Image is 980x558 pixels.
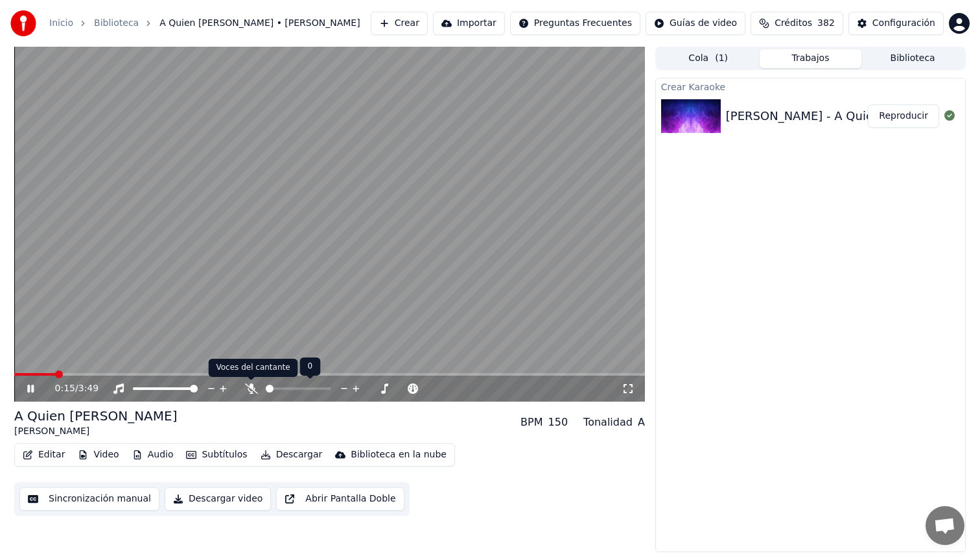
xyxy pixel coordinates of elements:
div: A [638,415,645,430]
a: Inicio [49,17,73,30]
button: Subtítulos [181,446,252,464]
img: youka [10,10,36,36]
div: Biblioteca en la nube [351,448,447,461]
span: ( 1 ) [715,52,728,65]
nav: breadcrumb [49,17,360,30]
button: Créditos382 [751,12,843,35]
button: Sincronización manual [19,487,159,511]
span: 382 [817,17,835,30]
div: Tonalidad [583,415,633,430]
div: Crear Karaoke [656,79,965,94]
div: BPM [520,415,542,430]
span: Créditos [775,17,812,30]
span: 0:15 [55,382,75,395]
div: Voces del cantante [209,359,298,377]
button: Abrir Pantalla Doble [276,487,404,511]
button: Crear [371,12,428,35]
button: Descargar [255,446,328,464]
span: 3:49 [78,382,99,395]
button: Audio [127,446,179,464]
div: 0 [300,358,321,376]
button: Cola [657,49,760,68]
span: A Quien [PERSON_NAME] • [PERSON_NAME] [159,17,360,30]
div: 150 [548,415,568,430]
button: Configuración [848,12,944,35]
div: Chat abierto [926,506,964,545]
button: Preguntas Frecuentes [510,12,640,35]
button: Video [73,446,124,464]
button: Descargar video [165,487,271,511]
div: Configuración [872,17,935,30]
div: A Quien [PERSON_NAME] [14,407,177,425]
button: Trabajos [760,49,862,68]
button: Editar [17,446,70,464]
button: Reproducir [868,104,939,128]
button: Guías de video [646,12,745,35]
a: Biblioteca [94,17,139,30]
button: Biblioteca [861,49,964,68]
button: Importar [433,12,505,35]
div: / [55,382,86,395]
div: [PERSON_NAME] [14,425,177,438]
